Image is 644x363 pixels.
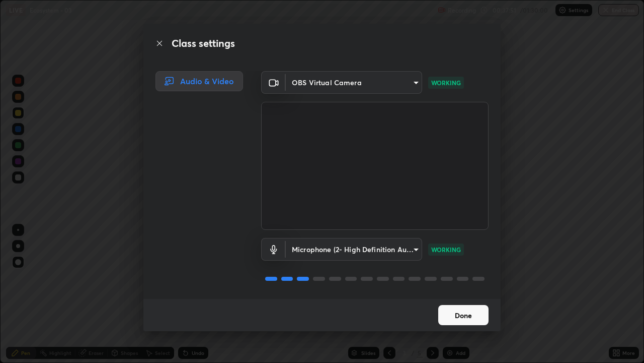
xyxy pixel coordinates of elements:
div: OBS Virtual Camera [286,238,422,261]
button: Done [438,305,489,325]
div: OBS Virtual Camera [286,71,422,94]
p: WORKING [431,245,461,254]
h2: Class settings [172,36,235,51]
div: Audio & Video [155,71,243,91]
p: WORKING [431,78,461,87]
